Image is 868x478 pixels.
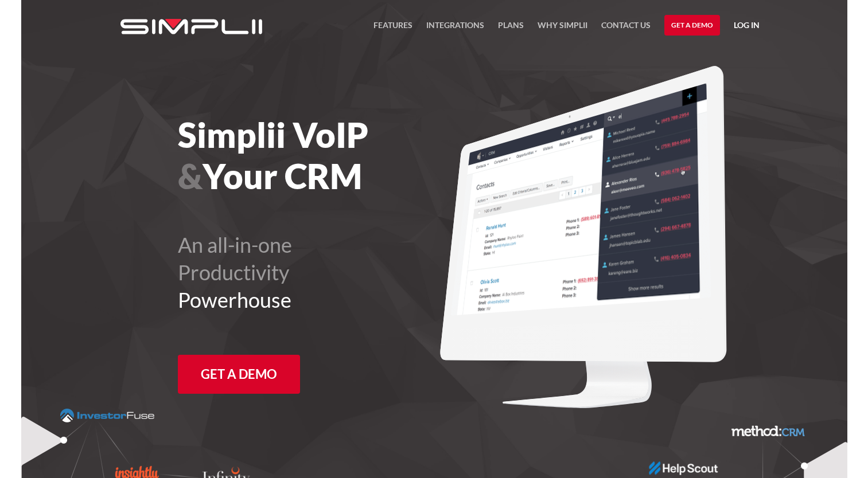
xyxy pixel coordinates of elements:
a: FEATURES [373,18,412,39]
h2: An all-in-one Productivity [178,231,497,314]
a: Get a Demo [178,355,300,394]
a: Why Simplii [538,18,587,39]
span: & [178,155,203,197]
a: Contact US [601,18,651,39]
a: Plans [498,18,524,39]
a: Get a Demo [664,15,720,36]
a: Log in [734,18,760,36]
a: Integrations [426,18,484,39]
img: Simplii [120,19,262,34]
h1: Simplii VoIP Your CRM [178,114,497,197]
span: Powerhouse [178,287,291,312]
